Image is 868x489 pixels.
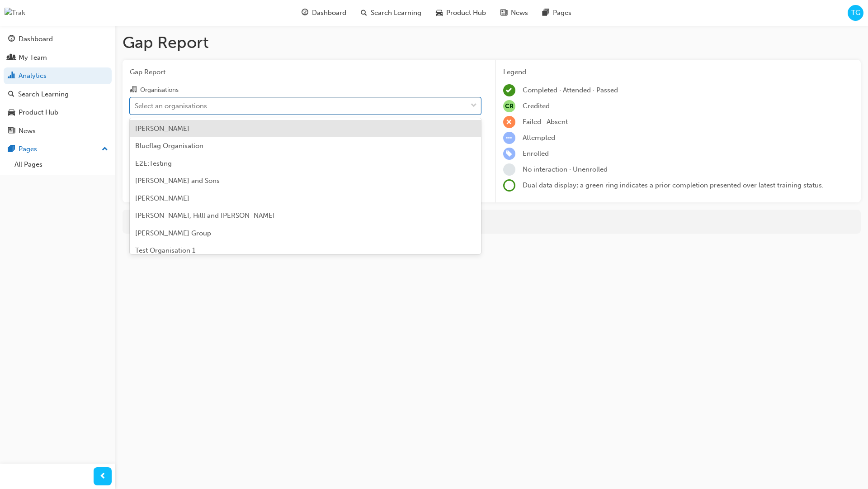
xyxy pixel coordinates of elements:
span: Dual data display; a green ring indicates a prior completion presented over latest training status. [523,181,824,189]
button: Pages [4,141,112,158]
span: pages-icon [8,145,15,153]
span: Failed · Absent [523,118,568,126]
span: Product Hub [446,8,486,18]
span: news-icon [8,127,15,135]
span: news-icon [500,7,507,19]
span: prev-icon [99,471,106,482]
a: All Pages [11,158,112,172]
span: E2E:Testing [135,159,172,168]
span: Test Organisation 1 [135,246,195,254]
a: Analytics [4,67,112,84]
span: [PERSON_NAME] [135,194,189,202]
button: DashboardMy TeamAnalyticsSearch LearningProduct HubNews [4,29,112,141]
div: Dashboard [19,34,53,44]
span: null-icon [503,100,515,112]
span: chart-icon [8,72,15,80]
div: News [19,126,36,136]
a: pages-iconPages [535,4,579,22]
span: car-icon [436,7,443,19]
span: TG [851,8,860,18]
span: No interaction · Unenrolled [523,165,608,173]
div: Select an organisations [135,101,207,111]
a: car-iconProduct Hub [429,4,493,22]
span: learningRecordVerb_NONE-icon [503,163,515,176]
span: Dashboard [312,8,346,18]
span: guage-icon [302,7,308,19]
button: TG [848,5,863,21]
span: Search Learning [371,8,421,18]
span: people-icon [8,54,15,62]
span: [PERSON_NAME] and Sons [135,177,220,185]
a: Product Hub [4,104,112,121]
a: Dashboard [4,31,112,48]
a: News [4,123,112,139]
div: Product Hub [19,107,58,118]
span: learningRecordVerb_FAIL-icon [503,116,515,128]
a: Search Learning [4,86,112,103]
div: Pages [19,144,37,154]
div: Legend [503,67,854,77]
span: Gap Report [130,67,481,77]
img: Trak [5,8,25,18]
span: search-icon [8,91,14,99]
span: News [511,8,528,18]
div: My Team [19,53,47,63]
a: My Team [4,49,112,66]
span: search-icon [361,7,367,19]
span: car-icon [8,109,15,117]
span: learningRecordVerb_COMPLETE-icon [503,84,515,96]
span: Enrolled [523,149,549,158]
div: Search Learning [18,89,69,100]
a: guage-iconDashboard [294,4,354,22]
span: organisation-icon [130,86,137,94]
span: up-icon [102,144,108,155]
span: Blueflag Organisation [135,142,203,150]
span: Completed · Attended · Passed [523,86,618,94]
div: For more in-depth analysis and data download, go to [129,216,854,227]
span: guage-icon [8,35,15,43]
span: learningRecordVerb_ATTEMPT-icon [503,132,515,144]
a: news-iconNews [493,4,535,22]
a: search-iconSearch Learning [354,4,429,22]
span: Credited [523,102,550,110]
span: Pages [553,8,571,18]
h1: Gap Report [123,33,861,53]
span: [PERSON_NAME] Group [135,229,211,237]
span: learningRecordVerb_ENROLL-icon [503,148,515,160]
div: Organisations [140,86,179,95]
span: pages-icon [542,7,549,19]
span: Attempted [523,134,555,142]
span: [PERSON_NAME] [135,125,189,133]
span: down-icon [471,100,477,112]
span: [PERSON_NAME], Hilll and [PERSON_NAME] [135,211,275,220]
